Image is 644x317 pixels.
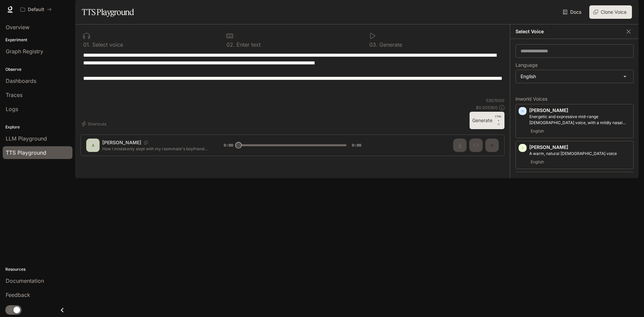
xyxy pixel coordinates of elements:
[470,112,504,129] button: GenerateCTRL +⏎
[529,151,631,157] p: A warm, natural female voice
[495,114,502,122] p: CTRL +
[378,42,402,47] p: Generate
[83,42,91,47] p: 0 1 .
[28,7,44,12] p: Default
[369,42,378,47] p: 0 3 .
[82,5,134,19] h1: TTS Playground
[561,5,584,19] a: Docs
[226,42,235,47] p: 0 2 .
[529,114,631,126] p: Energetic and expressive mid-range male voice, with a mildly nasal quality
[17,3,55,16] button: All workspaces
[529,144,631,151] p: [PERSON_NAME]
[80,118,109,129] button: Shortcuts
[529,107,631,114] p: [PERSON_NAME]
[529,158,545,166] span: English
[516,63,538,67] p: Language
[589,5,632,19] button: Clone Voice
[516,97,634,101] p: Inworld Voices
[91,42,123,47] p: Select voice
[495,114,502,126] p: ⏎
[516,70,633,83] div: English
[529,127,545,135] span: English
[235,42,261,47] p: Enter text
